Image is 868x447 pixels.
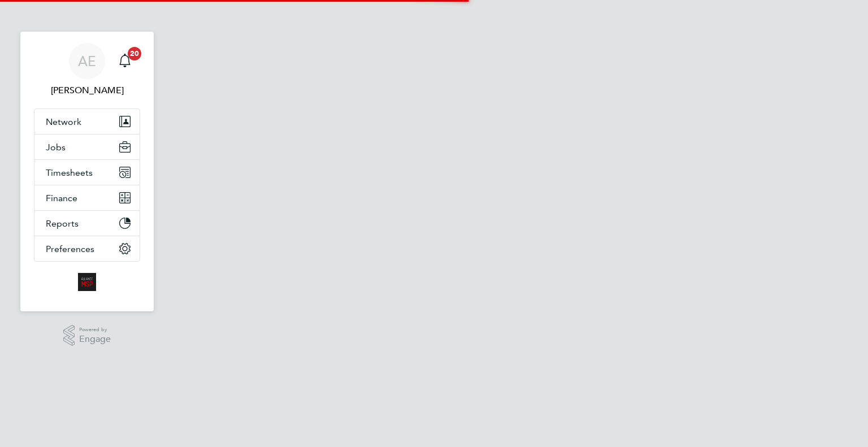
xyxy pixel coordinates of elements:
span: Reports [46,218,79,229]
span: AE [78,54,96,68]
button: Reports [34,211,140,236]
a: Go to home page [34,273,140,291]
span: Network [46,116,81,127]
button: Preferences [34,236,140,261]
img: alliancemsp-logo-retina.png [78,273,96,291]
nav: Main navigation [20,32,154,311]
span: Alice Espinosa [34,84,140,97]
button: Finance [34,185,140,210]
span: Finance [46,193,77,203]
a: 20 [114,43,136,79]
span: 20 [128,47,141,60]
button: Network [34,109,140,134]
span: Timesheets [46,167,93,178]
span: Powered by [79,325,111,335]
button: Timesheets [34,160,140,185]
a: Powered byEngage [63,325,111,346]
a: AE[PERSON_NAME] [34,43,140,97]
span: Engage [79,335,111,344]
button: Jobs [34,134,140,159]
span: Preferences [46,244,94,254]
span: Jobs [46,142,66,153]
